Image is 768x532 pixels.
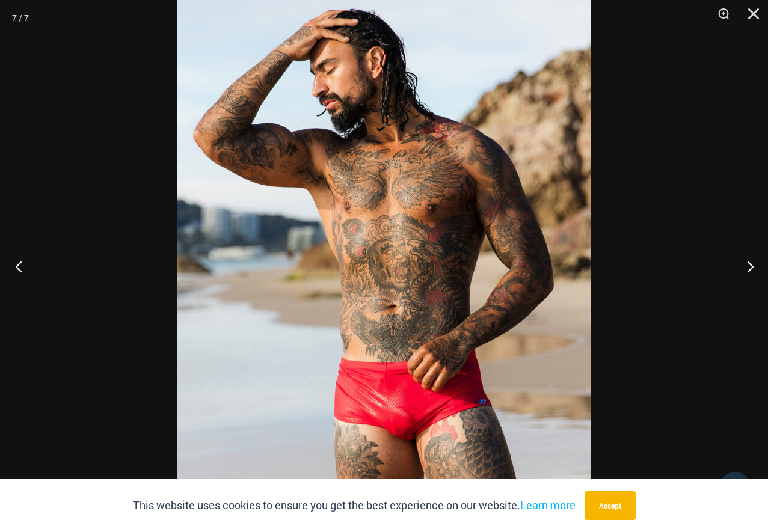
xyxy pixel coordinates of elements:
div: 7 / 7 [12,9,29,27]
button: Accept [585,491,636,520]
a: Learn more [520,498,576,512]
button: Next [723,236,768,296]
p: This website uses cookies to ensure you get the best experience on our website. [133,497,576,515]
